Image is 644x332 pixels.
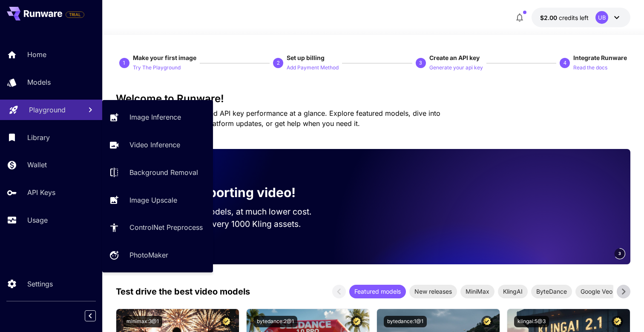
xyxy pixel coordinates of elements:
[129,167,198,177] p: Background Removal
[27,279,53,289] p: Settings
[129,112,181,122] p: Image Inference
[540,14,559,21] span: $2.00
[129,195,177,205] p: Image Upscale
[575,287,618,296] span: Google Veo
[123,316,162,327] button: minimax:3@1
[129,218,328,230] p: Save up to $500 for every 1000 Kling assets.
[133,54,196,61] span: Make your first image
[27,187,55,197] p: API Keys
[573,54,627,61] span: Integrate Runware
[563,59,566,67] p: 4
[27,160,47,170] p: Wallet
[532,8,630,27] button: $2.00
[116,109,440,128] span: Check out your usage stats and API key performance at a glance. Explore featured models, dive int...
[419,59,422,67] p: 3
[351,316,362,327] button: Certified Model – Vetted for best performance and includes a commercial license.
[85,310,96,321] button: Collapse sidebar
[102,162,213,183] a: Background Removal
[27,49,46,60] p: Home
[540,13,589,22] div: $2.00
[481,316,493,327] button: Certified Model – Vetted for best performance and includes a commercial license.
[66,11,84,18] span: TRIAL
[66,9,84,20] span: Add your payment card to enable full platform functionality.
[277,59,280,67] p: 2
[102,245,213,266] a: PhotoMaker
[116,285,250,298] p: Test drive the best video models
[102,217,213,238] a: ControlNet Preprocess
[460,287,494,296] span: MiniMax
[102,107,213,128] a: Image Inference
[429,54,480,61] span: Create an API key
[27,132,50,143] p: Library
[287,64,339,72] p: Add Payment Method
[123,59,126,67] p: 1
[133,64,181,72] p: Try The Playground
[349,287,406,296] span: Featured models
[27,215,48,225] p: Usage
[221,316,232,327] button: Certified Model – Vetted for best performance and includes a commercial license.
[129,140,180,150] p: Video Inference
[153,183,296,202] p: Now supporting video!
[612,316,623,327] button: Certified Model – Vetted for best performance and includes a commercial license.
[514,316,549,327] button: klingai:5@3
[116,93,630,105] h3: Welcome to Runware!
[91,308,102,323] div: Collapse sidebar
[129,222,203,232] p: ControlNet Preprocess
[27,77,51,87] p: Models
[409,287,457,296] span: New releases
[287,54,325,61] span: Set up billing
[129,206,328,218] p: Run the best video models, at much lower cost.
[618,250,621,257] span: 3
[559,14,589,21] span: credits left
[531,287,572,296] span: ByteDance
[429,64,483,72] p: Generate your api key
[102,189,213,210] a: Image Upscale
[129,250,168,260] p: PhotoMaker
[595,11,608,24] div: UB
[384,316,427,327] button: bytedance:1@1
[29,105,66,115] p: Playground
[498,287,528,296] span: KlingAI
[573,64,607,72] p: Read the docs
[253,316,297,327] button: bytedance:2@1
[102,135,213,155] a: Video Inference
